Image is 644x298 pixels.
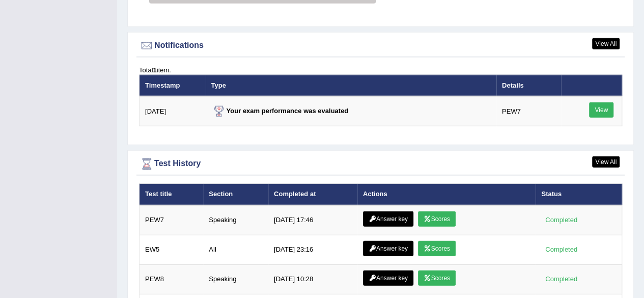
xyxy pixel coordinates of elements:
[268,205,357,235] td: [DATE] 17:46
[139,235,204,264] td: EW5
[139,96,206,126] td: [DATE]
[203,264,268,294] td: Speaking
[139,184,204,205] th: Test title
[496,75,561,96] th: Details
[536,184,622,205] th: Status
[592,156,620,168] a: View All
[203,235,268,264] td: All
[211,107,349,115] strong: Your exam performance was evaluated
[139,264,204,294] td: PEW8
[268,235,357,264] td: [DATE] 23:16
[268,264,357,294] td: [DATE] 10:28
[203,205,268,235] td: Speaking
[541,215,581,226] div: Completed
[363,211,413,227] a: Answer key
[363,241,413,256] a: Answer key
[589,102,613,118] a: View
[592,38,620,49] a: View All
[363,270,413,286] a: Answer key
[268,184,357,205] th: Completed at
[139,156,622,172] div: Test History
[139,65,622,75] div: Total item.
[139,38,622,53] div: Notifications
[206,75,496,96] th: Type
[153,66,156,74] b: 1
[418,270,456,286] a: Scores
[139,205,204,235] td: PEW7
[541,274,581,285] div: Completed
[418,211,456,227] a: Scores
[541,245,581,255] div: Completed
[203,184,268,205] th: Section
[496,96,561,126] td: PEW7
[357,184,536,205] th: Actions
[139,75,206,96] th: Timestamp
[418,241,456,256] a: Scores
